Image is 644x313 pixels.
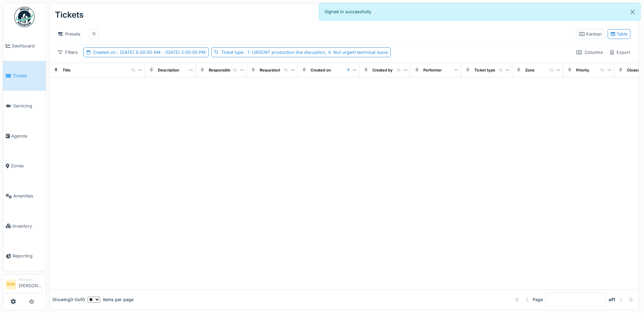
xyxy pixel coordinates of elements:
[13,253,43,259] span: Reporting
[576,67,589,73] div: Priority
[525,67,535,73] div: Zone
[311,67,331,73] div: Created on
[3,121,46,151] a: Agenda
[6,279,16,290] li: WW
[14,7,35,27] img: Badge_color-CXgf-gQk.svg
[19,277,43,292] li: [PERSON_NAME]
[92,31,95,37] div: 11
[13,103,43,109] span: Servicing
[579,31,602,37] div: Kanban
[88,296,133,303] div: items per page
[55,29,84,39] div: Presets
[611,31,627,37] div: Table
[6,277,43,293] a: WW Manager[PERSON_NAME]
[3,181,46,211] a: Amenities
[19,277,43,282] div: Manager
[13,223,43,229] span: Inventory
[319,3,641,21] div: Signed in successfully.
[13,193,43,199] span: Amenities
[3,61,46,91] a: Tickets
[607,47,633,57] div: Export
[260,67,286,73] div: Requested by
[573,47,606,57] div: Columns
[533,296,543,303] div: Page
[372,67,393,73] div: Created by
[11,133,43,139] span: Agenda
[209,67,232,73] div: Responsible
[11,163,43,169] span: Zones
[116,50,206,55] span: : [DATE] 6:00:00 AM - [DATE] 2:00:00 PM
[55,47,81,57] div: Filters
[3,241,46,271] a: Reporting
[158,67,179,73] div: Description
[3,91,46,121] a: Servicing
[609,296,615,303] strong: of 1
[52,296,85,303] div: Showing 0 - 0 of 0
[423,67,442,73] div: Performer
[13,72,43,79] span: Tickets
[55,6,84,24] div: Tickets
[62,67,71,73] div: Title
[243,50,388,55] span: : 1. URGENT production line disruption, 4. Not urgent technical issue
[221,49,388,56] div: Ticket type
[3,151,46,181] a: Zones
[3,211,46,241] a: Inventory
[625,3,640,21] button: Close
[474,67,495,73] div: Ticket type
[93,49,206,56] div: Created on
[12,43,43,49] span: Dashboard
[3,31,46,61] a: Dashboard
